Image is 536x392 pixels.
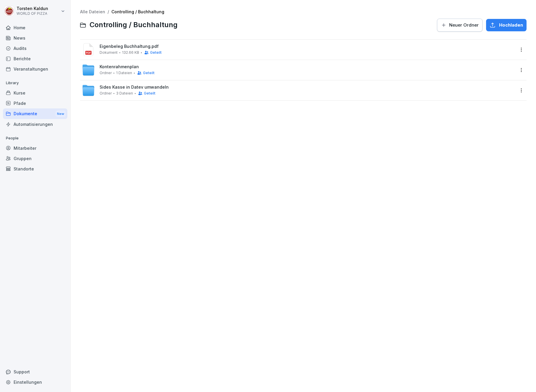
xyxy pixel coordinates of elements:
[111,9,164,14] a: Controlling / Buchhaltung
[449,22,479,28] span: Neuer Ordner
[90,21,178,29] span: Controlling / Buchhaltung
[100,71,112,75] span: Ordner
[3,43,67,53] a: Audits
[116,71,132,75] span: 1 Dateien
[3,143,67,153] a: Mitarbeiter
[100,64,139,69] span: Kontenrahmenplan
[150,51,162,55] span: Geteilt
[3,377,67,387] a: Einstellungen
[116,91,133,95] span: 3 Dateien
[3,53,67,64] a: Berichte
[80,80,517,100] a: Sides Kasse in Datev umwandelnOrdner3 DateienGeteilt
[3,164,67,174] a: Standorte
[3,108,67,119] a: DokumenteNew
[100,44,515,49] span: Eigenbeleg Buchhaltung.pdf
[100,85,169,90] span: Sides Kasse in Datev umwandeln
[3,64,67,74] a: Veranstaltungen
[80,9,105,14] a: Alle Dateien
[3,153,67,164] a: Gruppen
[486,19,527,31] button: Hochladen
[3,134,67,143] p: People
[3,22,67,33] a: Home
[108,9,109,14] span: /
[3,98,67,108] a: Pfade
[122,51,139,55] span: 132.66 KB
[100,51,118,55] span: Dokument
[3,88,67,98] a: Kurse
[17,6,48,11] p: Torsten Kaldun
[3,33,67,43] a: News
[437,19,483,32] button: Neuer Ordner
[3,367,67,377] div: Support
[80,60,517,80] a: KontenrahmenplanOrdner1 DateienGeteilt
[3,119,67,129] a: Automatisierungen
[3,78,67,88] p: Library
[100,91,112,95] span: Ordner
[143,71,155,75] span: Geteilt
[144,91,155,95] span: Geteilt
[3,108,67,119] div: Dokumente
[17,12,48,16] p: WORLD OF PIZZA
[56,110,66,117] div: New
[499,22,523,28] span: Hochladen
